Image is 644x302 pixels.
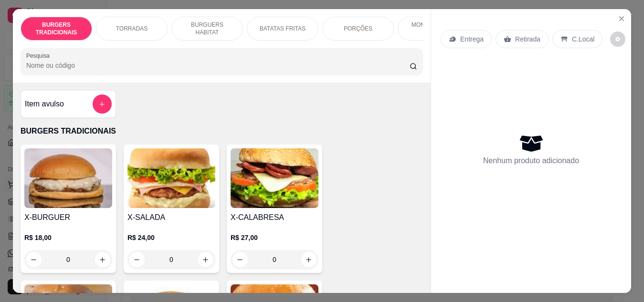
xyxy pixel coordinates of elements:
button: increase-product-quantity [95,252,110,267]
button: add-separate-item [93,94,112,114]
p: BATATAS FRITAS [260,25,306,32]
button: Close [614,11,629,26]
button: decrease-product-quantity [610,31,625,47]
p: C.Local [572,34,594,44]
img: product-image [231,148,318,208]
button: decrease-product-quantity [129,252,145,267]
button: decrease-product-quantity [26,252,42,267]
p: PORÇÕES [344,25,372,32]
p: Retirada [515,34,540,44]
p: MONTE DO SEU JEITO [406,21,461,36]
p: BURGUERS HABITAT [179,21,235,36]
p: Entrega [460,34,484,44]
button: increase-product-quantity [198,252,213,267]
img: product-image [24,148,112,208]
img: product-image [127,148,215,208]
p: R$ 18,00 [24,233,112,242]
p: Nenhum produto adicionado [483,155,579,167]
label: Pesquisa [26,52,53,60]
input: Pesquisa [26,61,410,70]
p: BURGERS TRADICIONAIS [21,125,423,137]
p: TORRADAS [116,25,148,32]
h4: X-SALADA [127,212,215,223]
button: increase-product-quantity [301,252,317,267]
h4: Item avulso [25,98,64,110]
p: R$ 27,00 [231,233,318,242]
h4: X-CALABRESA [231,212,318,223]
p: BURGERS TRADICIONAIS [29,21,84,36]
button: decrease-product-quantity [232,252,248,267]
p: R$ 24,00 [127,233,215,242]
h4: X-BURGUER [24,212,112,223]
